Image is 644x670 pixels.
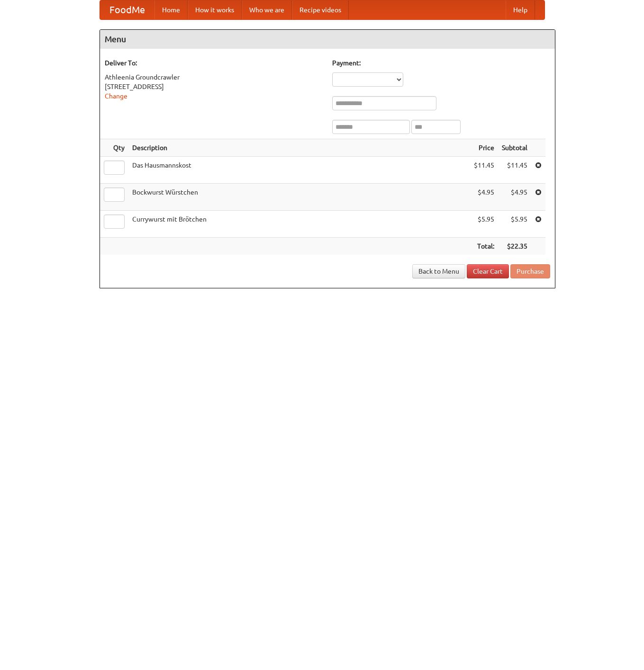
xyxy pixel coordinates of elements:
[498,157,531,184] td: $11.45
[128,139,470,157] th: Description
[506,0,535,19] a: Help
[100,139,128,157] th: Qty
[188,0,242,19] a: How it works
[100,0,154,19] a: FoodMe
[100,30,555,49] h4: Menu
[128,211,470,238] td: Currywurst mit Brötchen
[242,0,292,19] a: Who we are
[105,58,323,68] h5: Deliver To:
[467,264,509,278] a: Clear Cart
[412,264,465,278] a: Back to Menu
[332,58,550,68] h5: Payment:
[498,184,531,211] td: $4.95
[105,92,127,100] a: Change
[498,139,531,157] th: Subtotal
[154,0,188,19] a: Home
[470,184,498,211] td: $4.95
[128,157,470,184] td: Das Hausmannskost
[105,72,323,82] div: Athleenia Groundcrawler
[470,157,498,184] td: $11.45
[292,0,349,19] a: Recipe videos
[498,211,531,238] td: $5.95
[470,211,498,238] td: $5.95
[498,238,531,255] th: $22.35
[470,139,498,157] th: Price
[128,184,470,211] td: Bockwurst Würstchen
[105,82,323,91] div: [STREET_ADDRESS]
[470,238,498,255] th: Total:
[510,264,550,278] button: Purchase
